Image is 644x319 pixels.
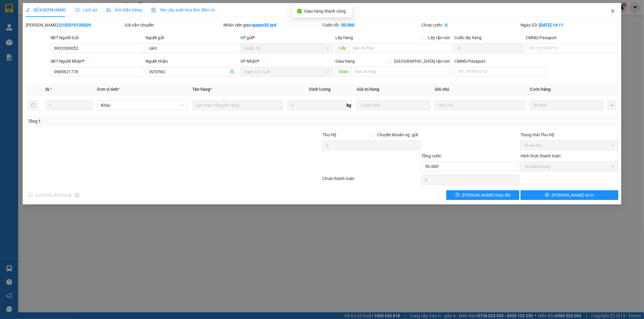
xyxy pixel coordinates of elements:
span: Chưa thu [524,141,615,150]
div: Tổng: 1 [28,118,248,125]
span: Giá trị hàng [357,87,379,92]
div: SĐT Người Gửi [50,34,143,41]
div: VP gửi [241,34,333,41]
button: Close [604,3,621,20]
span: kg [346,100,352,110]
input: Dọc đường [349,43,452,53]
input: Dọc đường [351,67,452,76]
span: Tại văn phòng [524,162,615,171]
span: clock-circle [75,8,80,12]
div: Người gửi [146,34,238,41]
div: Ngày GD: [521,22,618,28]
span: Quận 10 [244,44,330,53]
div: Chưa thanh toán [322,175,421,186]
span: Lịch sử [75,8,97,12]
span: [PERSON_NAME] thay đổi [462,192,511,198]
div: Cước rồi : [322,22,420,28]
div: Trạng thái Thu Hộ [521,131,618,138]
span: Giao hàng thành công. [304,9,347,14]
button: plus [608,100,616,110]
span: info-circle [75,193,79,197]
div: Chưa cước : [421,22,519,28]
span: Thu Hộ [322,132,336,137]
div: CMND/Passport [526,34,618,41]
span: Khác [101,101,184,110]
b: Q102510120029 [59,23,91,27]
input: VD: Bàn, Ghế [192,100,283,110]
span: save [456,193,460,197]
span: picture [107,8,111,12]
div: SĐT Người Nhận [50,58,143,65]
input: Cước lấy hàng [454,43,523,53]
span: SỬA ĐƠN HÀNG [26,8,66,12]
b: 50.000 [341,23,354,27]
button: printer[PERSON_NAME] và In [521,190,618,200]
span: Giao [335,67,351,76]
input: 0 [357,100,430,110]
input: 0 [530,100,603,110]
div: Gói vận chuyển: [125,22,223,28]
th: Ghi chú [432,84,527,95]
div: Người nhận [146,58,238,65]
input: Ghi Chú [435,100,525,110]
span: Cước hàng [530,87,551,92]
button: delete [28,100,38,110]
button: save[PERSON_NAME] thay đổi [446,190,519,200]
label: Hình thức thanh toán [521,153,561,158]
b: 0 [445,23,447,27]
b: quyen35.tpd [252,23,277,27]
div: CMND/Passport [454,58,547,65]
span: Tên hàng [192,87,212,92]
span: printer [545,193,549,197]
span: Xuất hóa đơn hàng [33,192,74,198]
span: Giao hàng [335,59,355,64]
span: SL [45,87,50,92]
span: Trạm 3.5 TLài [244,67,330,76]
span: Lấy hàng [335,35,353,40]
span: check-circle [297,9,302,14]
div: [PERSON_NAME]: [26,22,123,28]
span: Đơn vị tính [97,87,120,92]
span: Chuyển khoản ng. gửi [375,131,420,138]
img: icon [151,8,156,13]
span: VP Nhận [241,59,258,64]
label: Cước lấy hàng [454,35,482,40]
span: close [610,9,615,14]
span: Lấy [335,43,349,53]
span: edit [26,8,30,12]
div: Nhân viên giao: [224,22,322,28]
span: user-add [230,69,235,74]
span: Lấy tận nơi [426,34,452,41]
span: [GEOGRAPHIC_DATA] tận nơi [392,58,452,65]
span: Tổng cước [421,153,441,158]
span: [PERSON_NAME] và In [552,192,594,198]
span: Ảnh kiện hàng [107,8,142,12]
span: Yêu cầu xuất hóa đơn điện tử [151,8,215,12]
b: [DATE] 14:11 [539,23,563,27]
span: Định lượng [309,87,331,92]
